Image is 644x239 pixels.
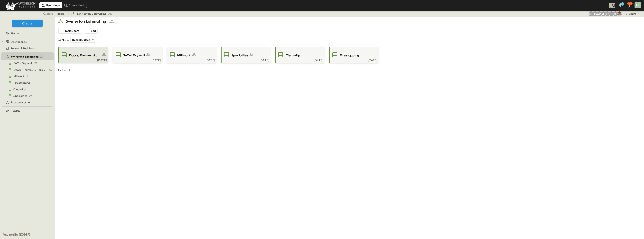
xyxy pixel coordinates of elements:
[5,1,36,10] img: 6c363589ada0b36f064d841b69d3a419a338230e66bb0a533688fa5cc3e9e735.png
[1,93,53,99] a: Specialties
[13,61,32,65] span: SoCal Drywall
[1,45,53,51] a: Personal Task Board
[622,2,623,6] h6: 1
[222,52,269,58] a: Specialties
[11,46,37,50] span: Personal Task Board
[102,48,107,52] button: test
[276,52,323,58] a: Clean-Up
[605,11,610,16] div: Tom Kotkosky (tom.kotkosky@swinerton.com)
[11,109,20,113] span: Hidden
[13,87,26,91] span: Clean-Up
[1,60,54,66] div: SoCal Drywalltest
[77,12,106,16] span: Swinerton Estimating
[39,2,62,8] div: User Mode
[11,100,32,104] span: Preconstruction
[623,12,627,16] p: + 15
[330,58,377,61] a: [DATE]
[589,11,594,16] div: Madison Pagdilao (madison.pagdilao@swinerton.com)
[373,48,377,52] button: test
[1,80,54,86] div: Firestoppingtest
[318,48,323,52] button: test
[340,53,359,58] span: Firestopping
[167,52,215,58] a: Millwork
[1,45,54,52] div: Personal Task Boardtest
[231,53,248,58] span: Specialties
[13,81,30,85] span: Firestopping
[276,58,323,61] a: [DATE]
[597,11,602,16] div: GEORGIA WESLEY (georgia.wesley@swinerton.com)
[593,11,598,16] div: Taha Alfakhry (taha.alfakhry@swinerton.com)
[616,2,624,9] button: 1
[1,66,54,73] div: Doors, Frames, & Hardwaretest
[5,39,53,45] a: Dashboards
[601,11,606,16] div: Meghana Raj (meghana.raj@swinerton.com)
[57,12,115,16] nav: breadcrumbs
[66,18,106,24] p: Swinerton Estimating
[1,80,53,86] a: Firestopping
[629,12,637,16] div: Share
[635,2,641,8] div: FJ
[41,11,54,16] button: close
[13,74,25,78] span: Millwork
[58,28,81,34] button: Task Board
[5,54,53,60] a: Swinerton Estimating
[156,48,161,52] button: test
[113,52,161,58] a: SoCal Drywall
[613,11,618,16] div: Robert Zeilinger (robert.zeilinger@swinerton.com)
[1,86,54,93] div: Clean-Uptest
[70,37,95,43] div: Recently Used
[71,12,112,16] a: Swinerton Estimating
[58,38,69,42] p: Sort By:
[123,53,145,58] span: SoCal Drywall
[286,53,300,58] span: Clean-Up
[637,11,642,16] button: test
[69,53,101,58] span: Doors, Frames, & Hardware
[11,55,39,59] span: Swinerton Estimating
[330,52,377,58] a: Firestopping
[1,73,54,80] div: Millworktest
[1,86,53,92] a: Clean-Up
[222,58,269,61] a: [DATE]
[11,31,19,35] span: Home
[629,2,632,5] p: 30
[85,28,98,34] button: Log
[177,53,191,58] span: Millwork
[57,12,65,16] a: Home
[47,12,53,16] span: close
[617,11,622,16] img: Aaron Anderson (aaron.anderson@swinerton.com)
[59,52,107,58] a: Doors, Frames, & Hardware
[12,20,43,27] button: Create
[210,48,215,52] button: test
[634,2,641,9] button: FJ
[72,38,90,42] p: Recently Used
[609,11,614,16] div: Jorge Garcia (jorgarcia@swinerton.com)
[1,99,54,106] div: Preconstructiontest
[1,53,54,60] div: Swinerton Estimatingtest
[57,67,73,73] button: Hidden
[62,2,87,8] div: Admin Mode
[13,94,27,98] span: Specialties
[1,31,53,36] a: Home
[58,68,67,72] p: Hidden
[167,58,215,61] a: [DATE]
[13,68,47,72] span: Doors, Frames, & Hardware
[59,58,107,61] a: [DATE]
[11,40,27,44] span: Dashboards
[1,93,54,99] div: Specialtiestest
[264,48,269,52] button: test
[1,67,53,73] a: Doors, Frames, & Hardware
[5,100,53,105] a: Preconstruction
[1,73,53,79] a: Millwork
[113,58,161,61] a: [DATE]
[1,60,53,66] a: SoCal Drywall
